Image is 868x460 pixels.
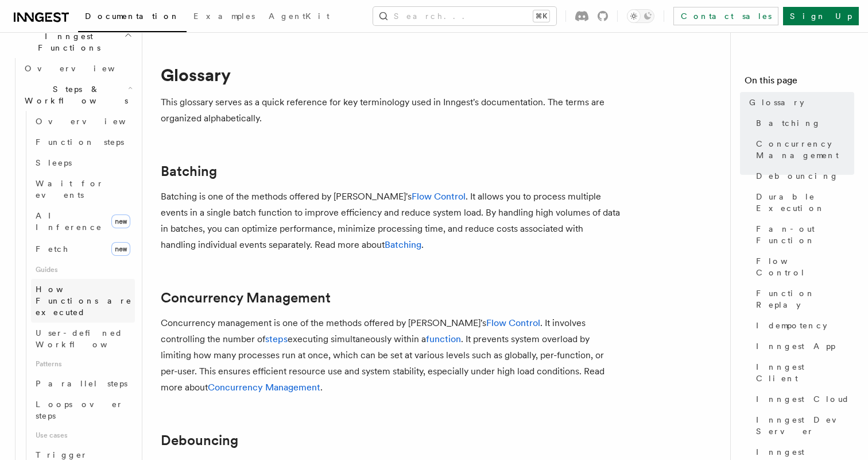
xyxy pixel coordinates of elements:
span: Inngest Cloud [756,393,850,405]
span: Durable Execution [756,191,854,214]
a: Parallel steps [31,373,135,394]
a: AI Inferencenew [31,205,135,237]
span: Patterns [31,355,135,373]
a: Batching [385,239,421,250]
a: Documentation [78,3,187,32]
a: Flow Control [751,251,854,283]
span: Inngest Functions [9,30,124,53]
a: Contact sales [673,7,778,25]
span: Documentation [85,11,180,21]
span: Examples [193,11,255,21]
a: Overview [31,111,135,132]
a: steps [265,333,288,344]
span: User-defined Workflows [36,328,139,349]
span: AgentKit [269,11,330,21]
span: Steps & Workflows [20,83,128,106]
a: Glossary [745,92,854,113]
a: How Functions are executed [31,279,135,323]
a: Durable Execution [751,186,854,218]
span: Glossary [749,97,804,108]
a: Inngest Client [751,356,854,389]
a: function [426,333,461,344]
a: Fetchnew [31,237,135,260]
span: Inngest App [756,340,835,352]
span: Guides [31,260,135,279]
a: Sign Up [783,7,859,25]
span: Overview [36,117,154,126]
span: Flow Control [756,255,854,278]
p: Batching is one of the methods offered by [PERSON_NAME]'s . It allows you to process multiple eve... [161,189,620,253]
span: Fetch [36,244,69,254]
span: Overview [25,64,143,73]
span: Wait for events [36,179,104,200]
a: Function Replay [751,283,854,315]
span: How Functions are executed [36,285,132,317]
button: Inngest Functions [9,26,135,58]
a: Debouncing [161,432,238,448]
a: Debouncing [751,166,854,186]
span: new [111,242,130,256]
a: Overview [20,58,135,79]
a: Flow Control [412,191,466,202]
span: Debouncing [756,170,839,182]
p: Concurrency management is one of the methods offered by [PERSON_NAME]'s . It involves controlling... [161,315,620,396]
a: Flow Control [486,317,540,328]
span: Loops over steps [36,400,123,420]
a: AgentKit [262,3,336,31]
a: Wait for events [31,173,135,205]
span: Inngest Client [756,361,854,384]
a: Examples [187,3,262,31]
a: Fan-out Function [751,218,854,251]
span: Parallel steps [36,379,127,388]
span: Inngest Dev Server [756,414,854,437]
a: Concurrency Management [751,133,854,166]
a: Loops over steps [31,394,135,426]
span: Batching [756,117,821,129]
a: Function steps [31,132,135,152]
button: Toggle dark mode [627,9,654,23]
a: Inngest App [751,336,854,356]
a: Sleeps [31,152,135,173]
span: Function steps [36,137,124,147]
span: Use cases [31,426,135,444]
span: Fan-out Function [756,223,854,246]
a: Concurrency Management [161,290,331,306]
span: new [111,214,130,228]
h4: On this page [745,74,854,92]
a: Batching [751,113,854,133]
button: Search...⌘K [373,7,556,25]
h1: Glossary [161,64,620,85]
p: This glossary serves as a quick reference for key terminology used in Inngest's documentation. Th... [161,94,620,126]
a: User-defined Workflows [31,323,135,355]
span: Idempotency [756,320,827,331]
span: AI Inference [36,211,102,232]
button: Steps & Workflows [20,79,135,111]
span: Sleeps [36,158,72,167]
a: Inngest Cloud [751,389,854,409]
span: Function Replay [756,287,854,310]
span: Concurrency Management [756,138,854,161]
a: Concurrency Management [208,382,320,393]
a: Inngest Dev Server [751,409,854,442]
a: Batching [161,163,217,179]
a: Idempotency [751,315,854,336]
kbd: ⌘K [533,10,549,22]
